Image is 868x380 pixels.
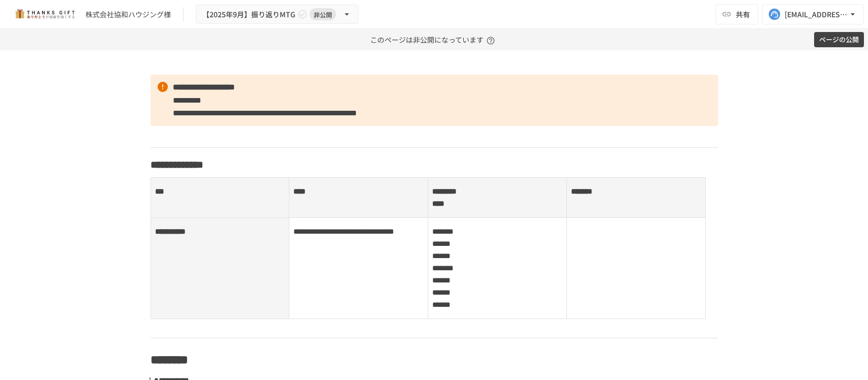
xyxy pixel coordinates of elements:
[736,9,750,20] span: 共有
[762,4,864,24] button: [EMAIL_ADDRESS][DOMAIN_NAME]
[814,32,864,48] button: ページの公開
[12,6,77,22] img: mMP1OxWUAhQbsRWCurg7vIHe5HqDpP7qZo7fRoNLXQh
[310,9,336,20] span: 非公開
[202,8,295,21] span: 【2025年9月】振り返りMTG
[785,8,848,21] div: [EMAIL_ADDRESS][DOMAIN_NAME]
[370,29,498,50] p: このページは非公開になっています
[715,4,758,24] button: 共有
[196,5,358,24] button: 【2025年9月】振り返りMTG非公開
[85,9,171,20] div: 株式会社協和ハウジング様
